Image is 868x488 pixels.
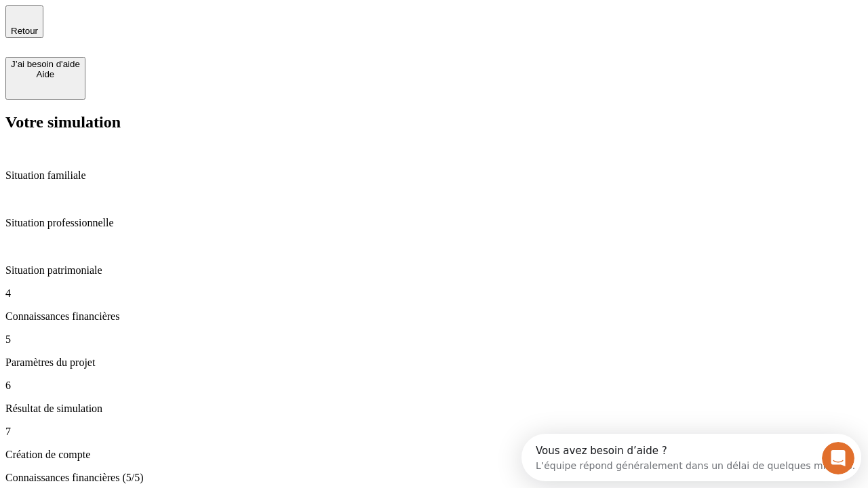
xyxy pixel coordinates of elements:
[5,449,863,461] p: Création de compte
[11,69,80,79] div: Aide
[5,5,43,38] button: Retour
[5,287,863,300] p: 4
[5,472,863,484] p: Connaissances financières (5/5)
[11,26,38,36] span: Retour
[521,434,861,481] iframe: Intercom live chat discovery launcher
[14,22,334,37] div: L’équipe répond généralement dans un délai de quelques minutes.
[5,217,863,229] p: Situation professionnelle
[5,169,863,182] p: Situation familiale
[5,333,863,346] p: 5
[822,442,854,474] iframe: Intercom live chat
[5,264,863,277] p: Situation patrimoniale
[5,380,863,392] p: 6
[5,357,863,369] p: Paramètres du projet
[5,5,374,43] div: Ouvrir le Messenger Intercom
[14,12,334,22] div: Vous avez besoin d’aide ?
[5,113,863,131] h2: Votre simulation
[5,57,85,100] button: J’ai besoin d'aideAide
[5,403,863,415] p: Résultat de simulation
[5,426,863,438] p: 7
[11,59,80,69] div: J’ai besoin d'aide
[5,310,863,323] p: Connaissances financières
